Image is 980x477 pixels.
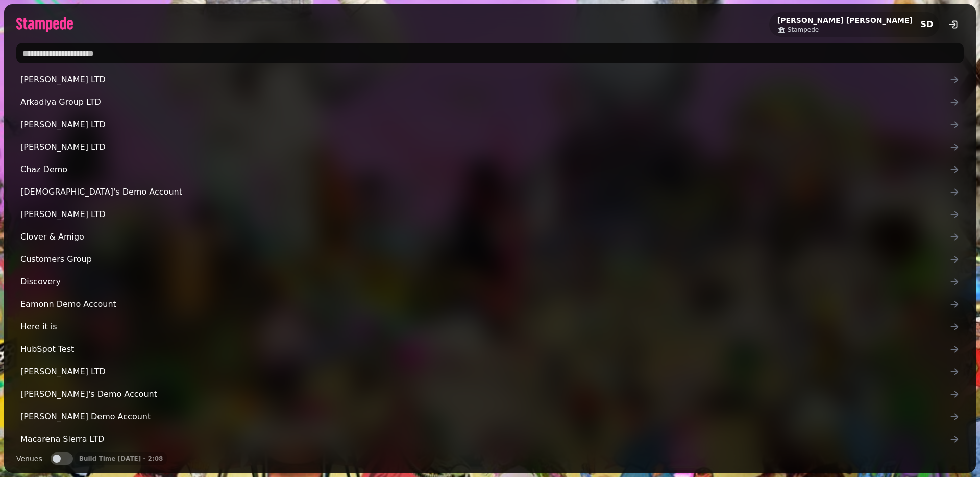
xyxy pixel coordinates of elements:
a: Eamonn Demo Account [16,294,964,315]
a: [PERSON_NAME]'s Demo Account [16,384,964,404]
span: Eamonn Demo Account [20,298,949,311]
a: [DEMOGRAPHIC_DATA]'s Demo Account [16,182,964,202]
h2: [PERSON_NAME] [PERSON_NAME] [777,15,913,26]
span: Arkadiya Group LTD [20,96,949,108]
a: [PERSON_NAME] LTD [16,204,964,225]
button: logout [943,14,964,35]
a: Discovery [16,272,964,292]
a: Stampede [777,26,913,34]
a: Arkadiya Group LTD [16,92,964,112]
span: Clover & Amigo [20,231,949,243]
a: Here it is [16,317,964,337]
span: HubSpot Test [20,343,949,355]
span: [DEMOGRAPHIC_DATA]'s Demo Account [20,186,949,198]
span: [PERSON_NAME] LTD [20,141,949,153]
span: Chaz Demo [20,163,949,176]
a: Clover & Amigo [16,227,964,247]
a: Chaz Demo [16,159,964,180]
a: HubSpot Test [16,339,964,360]
span: Macarena Sierra LTD [20,433,949,445]
a: [PERSON_NAME] LTD [16,114,964,135]
span: Here it is [20,321,949,333]
span: [PERSON_NAME] LTD [20,208,949,221]
a: [PERSON_NAME] LTD [16,137,964,157]
span: [PERSON_NAME] LTD [20,74,949,86]
span: Customers Group [20,253,949,266]
img: logo [16,17,73,32]
span: Discovery [20,276,949,288]
label: Venues [16,452,42,465]
p: Build Time [DATE] - 2:08 [79,455,163,463]
span: [PERSON_NAME] Demo Account [20,411,949,423]
span: [PERSON_NAME] LTD [20,366,949,378]
a: Macarena Sierra LTD [16,429,964,449]
span: [PERSON_NAME] LTD [20,118,949,131]
span: [PERSON_NAME]'s Demo Account [20,388,949,400]
span: SD [921,20,934,29]
a: [PERSON_NAME] Demo Account [16,407,964,427]
span: Stampede [788,26,819,34]
a: Customers Group [16,249,964,270]
a: [PERSON_NAME] LTD [16,69,964,90]
a: [PERSON_NAME] LTD [16,362,964,382]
